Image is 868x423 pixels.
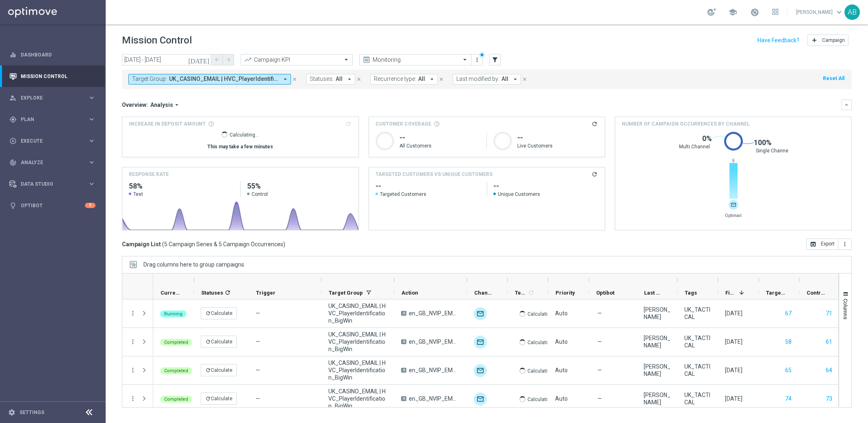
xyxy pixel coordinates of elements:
p: Calculating... [527,310,557,317]
button: [DATE] [187,54,211,66]
div: equalizer Dashboard [9,52,96,58]
i: keyboard_arrow_right [88,94,95,102]
i: more_vert [129,310,137,317]
h3: Overview: [122,101,148,108]
i: equalizer [9,51,17,59]
div: 05 Sep 2025, Friday [725,338,742,345]
i: keyboard_arrow_right [88,137,95,145]
i: settings [8,409,15,416]
button: 67 [784,308,792,319]
div: Mission Control [9,65,95,87]
span: Targeted Customers [375,191,480,197]
div: There are unsaved changes [479,52,485,58]
div: Dashboard [9,44,95,65]
i: filter_alt [491,56,499,63]
i: [DATE] [188,56,210,63]
div: Row Groups [143,261,244,268]
button: refresh [591,171,598,178]
i: keyboard_arrow_right [88,158,95,166]
span: — [597,338,602,345]
i: arrow_drop_down [173,101,180,108]
button: close [438,75,445,84]
i: close [438,76,444,82]
div: gps_fixed Plan keyboard_arrow_right [9,116,96,123]
span: All [501,76,508,82]
div: Explore [9,94,88,102]
span: Last Modified By [644,290,664,296]
i: keyboard_arrow_right [88,180,95,188]
span: Templates [515,290,527,296]
span: Target Group: [132,76,167,82]
span: school [728,8,737,17]
div: 29 Aug 2025, Friday [725,367,742,374]
i: close [522,76,527,82]
button: filter_alt [489,54,501,65]
input: Have Feedback? [757,37,799,43]
ng-select: Monitoring [359,54,471,65]
button: refreshCalculate [201,336,237,348]
span: Test [133,191,143,197]
span: Increase In Deposit Amount [129,120,206,128]
span: Recurrence type: [374,76,416,82]
span: 0% [702,134,712,143]
i: more_vert [842,241,848,247]
button: arrow_back [211,54,223,65]
h4: Response Rate [129,171,169,178]
span: — [256,367,260,373]
span: Drag columns here to group campaigns [143,261,244,268]
button: lightbulb Optibot 5 [9,202,96,209]
span: Action [401,290,418,296]
button: more_vert [838,239,852,250]
button: Data Studio keyboard_arrow_right [9,181,96,187]
span: Trigger [256,290,276,296]
span: Priority [556,290,575,296]
span: Targeted Customers [766,290,786,296]
span: Current Status [161,290,180,296]
button: arrow_forward [223,54,234,65]
span: — [256,338,260,345]
i: person_search [9,94,17,102]
span: UK_CASINO_EMAIL | HVC_PlayerIdentification_BigWin [328,359,387,381]
div: Press SPACE to select this row. [122,356,153,385]
span: ) [283,241,285,248]
button: Last modified by: All arrow_drop_down [453,74,521,85]
i: add [811,37,818,43]
button: track_changes Analyze keyboard_arrow_right [9,159,96,166]
button: refresh [591,120,598,128]
button: refreshCalculate [201,393,237,405]
span: 5 [729,158,738,163]
i: refresh [591,121,598,127]
p: Calculating... [527,338,557,346]
img: Optimail [474,364,487,377]
button: 65 [784,365,792,375]
span: Completed [164,368,188,373]
img: Optimail [474,307,487,320]
p: Live Customers [517,143,598,149]
ng-select: Campaign KPI [241,54,353,65]
span: Optimail [722,213,744,218]
i: refresh [205,310,211,316]
span: Explore [21,95,88,100]
span: keyboard_arrow_down [835,8,844,17]
a: Mission Control [21,65,95,87]
i: more_vert [129,395,137,402]
span: Last modified by: [456,76,499,82]
i: refresh [205,396,211,401]
a: Dashboard [21,44,95,65]
a: [PERSON_NAME]keyboard_arrow_down [795,6,844,18]
button: close [521,75,528,84]
button: more_vert [129,367,137,374]
span: Auto [555,338,568,345]
i: lightbulb [9,202,17,209]
span: — [597,395,602,402]
span: Campaign [822,37,845,43]
span: Data Studio [21,182,88,187]
span: Number of campaign occurrences by channel [622,120,750,128]
i: gps_fixed [9,116,17,123]
span: Unique Customers [493,191,598,197]
h1: -- [399,133,480,143]
button: close [291,75,298,84]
